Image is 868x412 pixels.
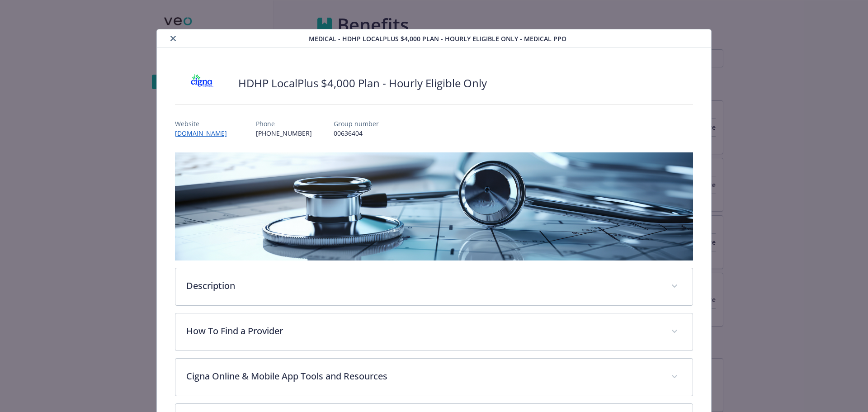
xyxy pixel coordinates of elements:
[334,128,379,138] p: 00636404
[168,33,179,44] button: close
[186,369,660,383] p: Cigna Online & Mobile App Tools and Resources
[186,324,660,338] p: How To Find a Provider
[334,119,379,128] p: Group number
[175,268,693,305] div: Description
[186,279,660,293] p: Description
[309,34,566,43] span: Medical - HDHP LocalPlus $4,000 Plan - Hourly Eligible Only - Medical PPO
[256,119,312,128] p: Phone
[175,313,693,350] div: How To Find a Provider
[175,119,234,128] p: Website
[175,129,234,137] a: [DOMAIN_NAME]
[238,76,487,91] h2: HDHP LocalPlus $4,000 Plan - Hourly Eligible Only
[256,128,312,138] p: [PHONE_NUMBER]
[175,359,693,396] div: Cigna Online & Mobile App Tools and Resources
[175,70,229,97] img: CIGNA
[175,152,693,260] img: banner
